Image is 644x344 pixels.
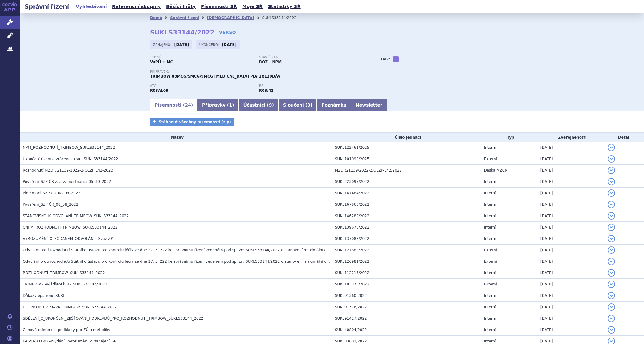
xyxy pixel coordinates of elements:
[74,2,109,11] a: Vyhledávání
[23,157,118,161] span: Ukončení řízení a vrácení spisu - SUKLS33144/2022
[185,103,191,107] span: 24
[332,142,481,153] td: SUKL122461/2025
[332,176,481,188] td: SUKL223097/2022
[484,339,496,343] span: Interní
[20,2,74,11] h2: Správní řízení
[23,339,116,343] span: F-CAU-031-02-4vydání_Vyrozumění_o_zahájení_SŘ
[608,258,615,265] button: detail
[484,248,497,252] span: Externí
[23,214,129,218] span: STANOVISKO_K_ODVOLÁNÍ_TRIMBOW_SUKLS33144_2022
[608,235,615,242] button: detail
[608,292,615,299] button: detail
[332,313,481,324] td: SUKL91417/2022
[332,188,481,199] td: SUKL167484/2022
[199,2,239,11] a: Písemnosti SŘ
[307,103,310,107] span: 0
[332,245,481,256] td: SUKL127880/2022
[23,271,105,275] span: ROZHODNUTÍ_TRIMBOW_SUKLS33144_2022
[23,316,203,321] span: SDĚLENÍ_O_UKONČENÍ_ZJIŠŤOVÁNÍ_PODKLADŮ_PRO_ROZHODNUTÍ_TRIMBOW_SUKLS33144_2022
[484,225,496,229] span: Interní
[150,99,198,111] a: Písemnosti (24)
[170,16,199,20] a: Správní řízení
[150,16,162,20] a: Domů
[266,2,302,11] a: Statistiky SŘ
[153,42,173,47] span: Zahájeno:
[608,281,615,288] button: detail
[537,142,605,153] td: [DATE]
[259,84,362,88] p: RS:
[484,214,496,218] span: Interní
[484,168,507,172] span: Deska MZČR
[484,180,496,184] span: Interní
[332,199,481,210] td: SUKL167860/2022
[23,305,117,309] span: HODNOTÍCÍ_ZPRÁVA_TRIMBOW_SUKLS33144_2022
[608,246,615,254] button: detail
[484,316,496,321] span: Interní
[110,2,163,11] a: Referenční skupiny
[23,225,117,229] span: ČNPM_ROZHODNUTÍ_TRIMBOW_SUKLS33144_2022
[332,133,481,142] th: Číslo jednací
[332,233,481,245] td: SUKL137088/2022
[20,133,332,142] th: Název
[484,157,497,161] span: Externí
[207,16,254,20] a: [DEMOGRAPHIC_DATA]
[582,136,587,140] abbr: (?)
[537,324,605,336] td: [DATE]
[537,302,605,313] td: [DATE]
[537,199,605,210] td: [DATE]
[484,305,496,309] span: Interní
[150,88,169,93] strong: FORMOTEROL, GLYKOPYRRONIUM-BROMID, BEKLOMETASON
[150,55,253,59] p: Typ SŘ:
[23,237,113,241] span: VYROZUMĚNÍ_O_PODANÉM_ODVOLÁNÍ - Svaz ZP
[537,210,605,222] td: [DATE]
[484,237,496,241] span: Interní
[198,99,238,111] a: Přípravky (1)
[537,256,605,267] td: [DATE]
[484,328,496,332] span: Interní
[23,191,80,195] span: Plné moci_SZP ČR_08_08_2022
[608,326,615,334] button: detail
[608,269,615,277] button: detail
[608,155,615,163] button: detail
[332,256,481,267] td: SUKL126981/2022
[23,180,111,184] span: Pověření_SZP ČR z.s._zaměstnanci_05_10_2022
[608,224,615,231] button: detail
[537,222,605,233] td: [DATE]
[23,259,511,264] span: Odvolání proti rozhodnutí Státního ústavu pro kontrolu léčiv ze dne 27. 5. 222 ke správnímu řízen...
[317,99,351,111] a: Poznámka
[222,42,237,47] strong: [DATE]
[537,290,605,302] td: [DATE]
[259,88,274,93] strong: fixní kombinace beklometazon/glykopyrronium /formoterol fumarát
[23,145,115,150] span: NPM_ROZHODNUTÍ_TRIMBOW_SUKLS33144_2022
[332,165,481,176] td: MZDR21139/2022-2/OLZP-L42/2022
[608,144,615,151] button: detail
[150,74,281,79] span: TRIMBOW 88MCG/5MCG/9MCG [MEDICAL_DATA] PLV 1X120DÁV
[150,29,214,36] strong: SUKLS33144/2022
[174,42,189,47] strong: [DATE]
[332,324,481,336] td: SUKL40804/2022
[238,99,278,111] a: Účastníci (9)
[608,315,615,322] button: detail
[150,70,368,74] p: Přípravek:
[608,201,615,208] button: detail
[23,202,78,207] span: Pověření_SZP ČR_08_08_2022
[150,60,173,64] strong: VaPÚ + MC
[484,259,497,264] span: Externí
[150,118,234,126] a: Stáhnout všechny písemnosti (zip)
[351,99,387,111] a: Newsletter
[537,267,605,279] td: [DATE]
[537,245,605,256] td: [DATE]
[537,165,605,176] td: [DATE]
[608,303,615,311] button: detail
[150,84,253,88] p: ATC:
[332,302,481,313] td: SUKL91376/2022
[332,279,481,290] td: SUKL103375/2022
[159,120,231,124] span: Stáhnout všechny písemnosti (zip)
[219,29,236,35] a: VERSO
[23,168,113,172] span: Rozhodnutí MZDR 21139-2022-2-OLZP L42-2022
[484,191,496,195] span: Interní
[484,282,497,286] span: Externí
[484,145,496,150] span: Interní
[23,248,511,252] span: Odvolání proti rozhodnutí Státního ústavu pro kontrolu léčiv ze dne 27. 5. 222 ke správnímu řízen...
[608,189,615,197] button: detail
